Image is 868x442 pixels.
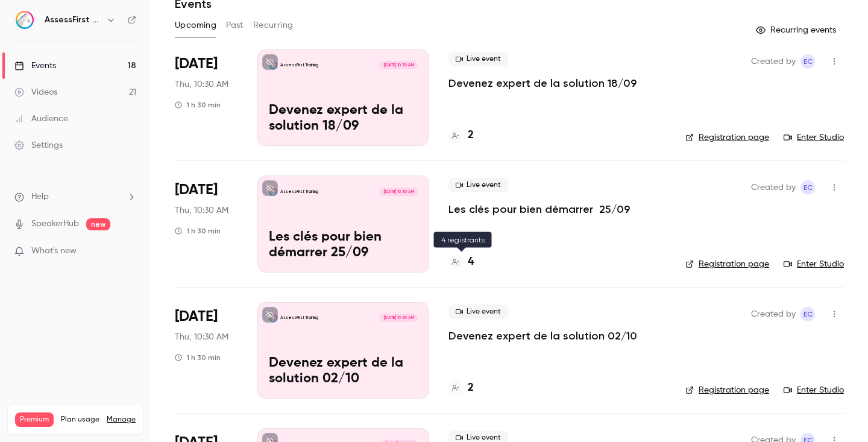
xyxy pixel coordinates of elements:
span: Thu, 10:30 AM [175,331,228,343]
span: new [86,218,110,230]
span: Created by [751,54,796,69]
a: Les clés pour bien démarrer 25/09AssessFirst Training[DATE] 10:30 AMLes clés pour bien démarrer 2... [257,175,429,272]
h6: AssessFirst Training [45,14,101,26]
span: Emmanuelle Cortes [800,307,815,321]
span: Premium [15,412,54,427]
a: Registration page [685,258,769,270]
span: [DATE] [175,307,218,326]
span: [DATE] 10:30 AM [380,314,417,322]
a: Devenez expert de la solution 02/10 [448,329,637,343]
a: Enter Studio [784,384,844,396]
span: [DATE] 10:30 AM [380,61,417,69]
span: Help [31,191,49,203]
iframe: Noticeable Trigger [122,246,136,257]
span: Plan usage [61,415,99,425]
p: AssessFirst Training [280,189,318,195]
span: EC [804,54,813,69]
a: 2 [448,380,474,396]
h4: 4 [468,254,474,270]
div: Videos [14,86,57,98]
span: Created by [751,307,796,321]
button: Recurring [253,16,294,35]
div: Oct 2 Thu, 10:30 AM (Europe/Paris) [175,302,238,399]
span: Thu, 10:30 AM [175,78,228,90]
a: SpeakerHub [31,218,79,230]
a: Devenez expert de la solution 18/09 [448,76,637,90]
span: Thu, 10:30 AM [175,204,228,216]
a: Manage [107,415,136,425]
span: EC [804,180,813,195]
div: Audience [14,113,68,125]
p: Les clés pour bien démarrer 25/09 [269,230,418,261]
div: 1 h 30 min [175,226,221,236]
span: Emmanuelle Cortes [800,54,815,69]
span: Created by [751,180,796,195]
button: Upcoming [175,16,216,35]
a: Registration page [685,131,769,144]
a: Enter Studio [784,131,844,144]
button: Past [226,16,244,35]
p: Devenez expert de la solution 18/09 [269,103,418,134]
p: AssessFirst Training [280,62,318,68]
button: Recurring events [750,21,844,40]
span: EC [804,307,813,321]
li: help-dropdown-opener [14,191,136,203]
a: Registration page [685,384,769,396]
span: [DATE] 10:30 AM [380,188,417,196]
a: Devenez expert de la solution 18/09AssessFirst Training[DATE] 10:30 AMDevenez expert de la soluti... [257,49,429,146]
a: Devenez expert de la solution 02/10AssessFirst Training[DATE] 10:30 AMDevenez expert de la soluti... [257,302,429,399]
a: Les clés pour bien démarrer 25/09 [448,202,630,216]
div: Events [14,60,56,72]
p: AssessFirst Training [280,315,318,321]
div: Sep 25 Thu, 10:30 AM (Europe/Paris) [175,175,238,272]
span: [DATE] [175,54,218,74]
span: [DATE] [175,180,218,200]
div: Settings [14,139,63,151]
span: Emmanuelle Cortes [800,180,815,195]
p: Devenez expert de la solution 02/10 [269,356,418,387]
span: Live event [448,305,508,319]
h4: 2 [468,127,474,144]
a: 4 [448,254,474,270]
h4: 2 [468,380,474,396]
img: AssessFirst Training [15,10,34,30]
div: 1 h 30 min [175,353,221,362]
a: 2 [448,127,474,144]
span: Live event [448,52,508,66]
span: What's new [31,245,77,257]
div: 1 h 30 min [175,100,221,110]
span: Live event [448,178,508,192]
a: Enter Studio [784,258,844,270]
div: Sep 18 Thu, 10:30 AM (Europe/Paris) [175,49,238,146]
